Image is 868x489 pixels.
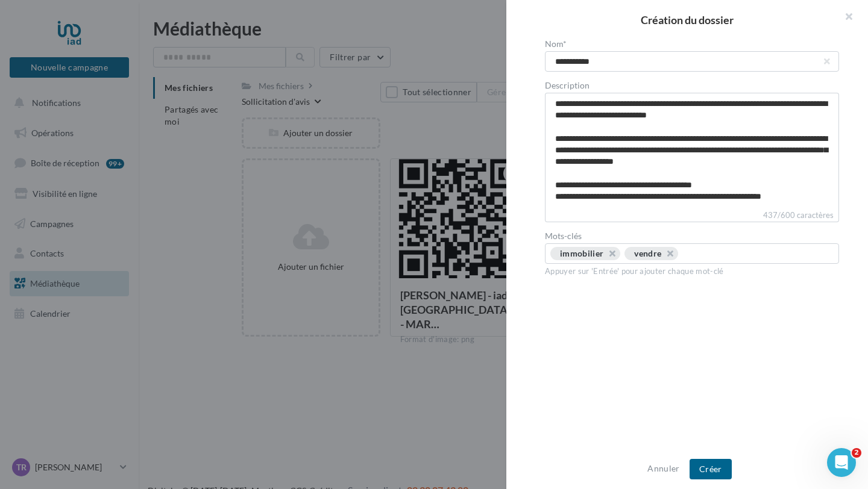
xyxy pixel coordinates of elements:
button: Annuler [643,461,684,476]
div: immobilier [560,248,604,258]
div: Appuyer sur 'Entrée' pour ajouter chaque mot-clé [545,266,839,277]
h2: Création du dossier [526,14,849,25]
button: Créer [690,459,732,479]
label: 437/600 caractères [545,209,839,222]
div: vendre [634,248,661,258]
span: 2 [852,448,861,458]
label: Mots-clés [545,232,839,240]
iframe: Intercom live chat [827,448,856,477]
label: Description [545,81,839,90]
